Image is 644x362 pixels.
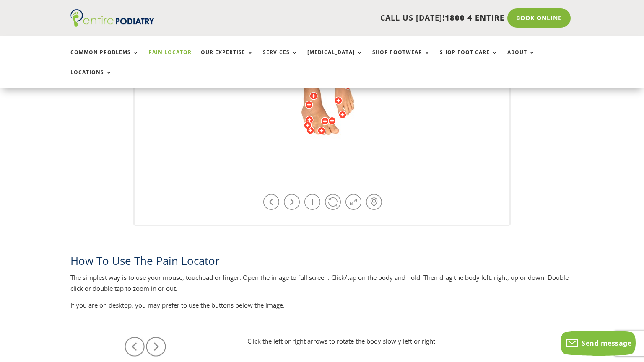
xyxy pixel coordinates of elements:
a: Our Expertise [201,49,254,67]
span: Send message [582,339,631,348]
p: CALL US [DATE]! [187,13,504,23]
img: logo (1) [70,9,154,27]
span: 1800 4 ENTIRE [445,13,504,23]
p: Click the left or right arrows to rotate the body slowly left or right. [247,336,508,347]
a: Shop Footwear [372,49,431,67]
p: The simplest way is to use your mouse, touchpad or finger. Open the image to full screen. Click/t... [70,272,574,300]
a: Hot-spots on / off [366,194,382,210]
a: Entire Podiatry [70,20,154,28]
a: Pain Locator [148,49,192,67]
a: [MEDICAL_DATA] [307,49,363,67]
a: Shop Foot Care [440,49,498,67]
h2: How To Use The Pain Locator [70,253,574,272]
a: Zoom in / out [304,194,320,210]
a: Rotate right [284,194,300,210]
img: left-right-arrows [124,336,166,357]
a: Full Screen on / off [345,194,361,210]
a: About [507,49,535,67]
button: Send message [561,331,636,356]
a: Book Online [507,8,571,28]
p: If you are on desktop, you may prefer to use the buttons below the image. [70,300,574,311]
a: Rotate left [263,194,279,210]
a: Common Problems [70,49,139,67]
a: Play / Stop [325,194,341,210]
a: Locations [70,70,112,88]
a: Services [263,49,298,67]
